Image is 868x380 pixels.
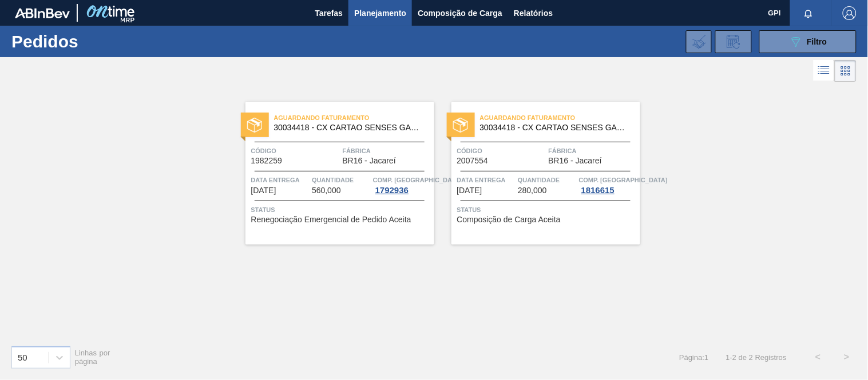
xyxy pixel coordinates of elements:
span: Quantidade [312,174,370,186]
a: statusAguardando Faturamento30034418 - CX CARTAO SENSES GARMINO 269ML LN C6Código2007554FábricaBR... [434,102,640,245]
span: Renegociação Emergencial de Pedido Aceita [251,215,411,224]
span: Planejamento [354,6,406,20]
img: status [453,118,468,133]
span: BR16 - Jacareí [343,157,396,165]
button: Filtro [759,30,857,53]
span: 01/09/2025 [251,186,276,195]
span: Aguardando Faturamento [274,112,434,123]
span: Aguardando Faturamento [480,112,640,123]
span: Status [457,204,637,215]
span: 30034418 - CX CARTAO SENSES GARMINO 269ML LN C6 [480,123,631,132]
a: statusAguardando Faturamento30034418 - CX CARTAO SENSES GARMINO 269ML LN C6Código1982259FábricaBR... [228,102,434,245]
img: TNhmsLtSVTkK8tSr43FrP2fwEKptu5GPRR3wAAAABJRU5ErkJggg== [15,8,70,18]
div: Visão em Cards [835,60,857,82]
a: Comp. [GEOGRAPHIC_DATA]1816615 [579,174,637,195]
span: Relatórios [514,6,553,20]
span: Fábrica [549,145,637,157]
div: 1792936 [373,186,411,195]
span: Código [457,145,546,157]
span: Código [251,145,340,157]
span: BR16 - Jacareí [549,157,602,165]
span: Comp. Carga [579,174,668,186]
span: Data entrega [457,174,516,186]
span: Status [251,204,431,215]
span: Tarefas [315,6,343,20]
span: 1982259 [251,157,283,165]
div: Visão em Lista [814,60,835,82]
span: 06/10/2025 [457,186,482,195]
span: Composição de Carga [418,6,502,20]
span: 1 - 2 de 2 Registros [726,353,787,362]
div: 50 [18,353,27,362]
button: > [833,343,861,371]
img: Logout [843,6,857,20]
span: Página : 1 [679,353,708,362]
h1: Pedidos [11,35,176,48]
div: 1816615 [579,186,617,195]
span: Fábrica [343,145,431,157]
button: Notificações [790,5,827,21]
span: Data entrega [251,174,310,186]
span: Linhas por página [75,349,110,366]
span: 560,000 [312,186,341,195]
a: Comp. [GEOGRAPHIC_DATA]1792936 [373,174,431,195]
div: Solicitação de Revisão de Pedidos [715,30,752,53]
span: 280,000 [518,186,547,195]
div: Importar Negociações dos Pedidos [686,30,712,53]
img: status [247,118,262,133]
span: Quantidade [518,174,576,186]
span: Comp. Carga [373,174,462,186]
button: < [804,343,833,371]
span: 2007554 [457,157,489,165]
span: Composição de Carga Aceita [457,215,561,224]
span: 30034418 - CX CARTAO SENSES GARMINO 269ML LN C6 [274,123,425,132]
span: Filtro [807,37,827,46]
